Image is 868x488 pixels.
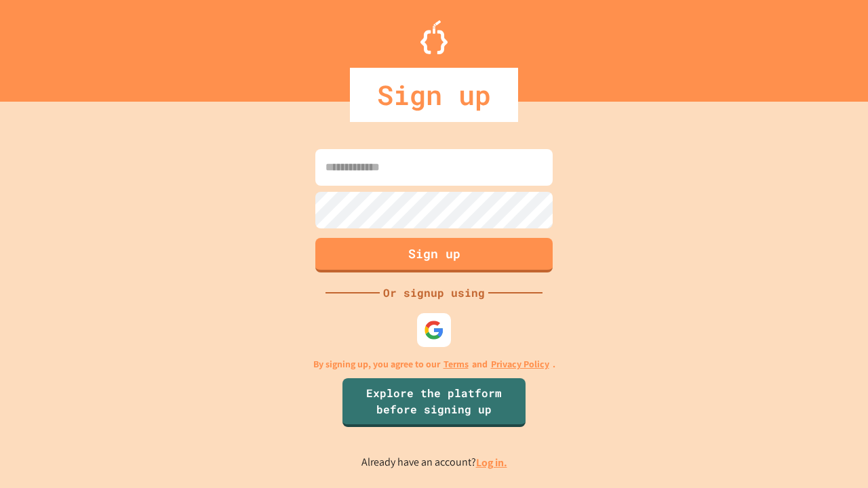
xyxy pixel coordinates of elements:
[476,455,507,470] a: Log in.
[755,375,854,432] iframe: chat widget
[491,357,549,371] a: Privacy Policy
[361,454,507,471] p: Already have an account?
[380,285,488,301] div: Or signup using
[350,68,518,122] div: Sign up
[420,20,448,54] img: Logo.svg
[424,320,444,340] img: google-icon.svg
[342,378,526,427] a: Explore the platform before signing up
[811,434,854,474] iframe: chat widget
[315,238,553,272] button: Sign up
[313,357,555,371] p: By signing up, you agree to our and .
[443,357,469,371] a: Terms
